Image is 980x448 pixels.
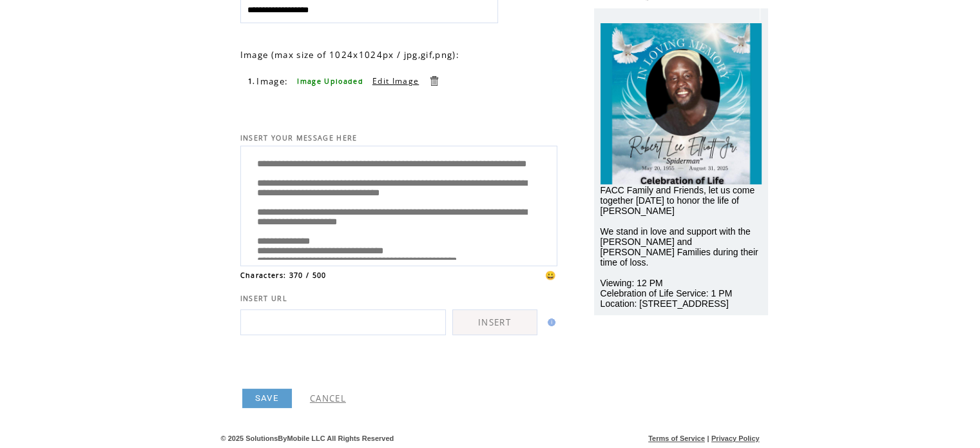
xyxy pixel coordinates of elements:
a: Edit Image [372,75,419,86]
span: INSERT YOUR MESSAGE HERE [240,133,358,142]
a: SAVE [242,389,292,408]
a: Terms of Service [648,434,705,442]
a: Privacy Policy [711,434,760,442]
a: Delete this item [428,75,440,87]
span: Characters: 370 / 500 [240,271,327,280]
span: Image Uploaded [297,77,363,86]
span: 1. [248,77,256,86]
img: help.gif [544,318,555,326]
span: | [707,434,709,442]
span: Image (max size of 1024x1024px / jpg,gif,png): [240,49,459,61]
a: CANCEL [310,393,346,404]
span: INSERT URL [240,294,287,303]
span: Image: [256,75,288,87]
a: INSERT [452,309,537,335]
span: FACC Family and Friends, let us come together [DATE] to honor the life of [PERSON_NAME] We stand ... [600,185,758,309]
span: 😀 [545,269,557,281]
span: © 2025 SolutionsByMobile LLC All Rights Reserved [221,434,394,442]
